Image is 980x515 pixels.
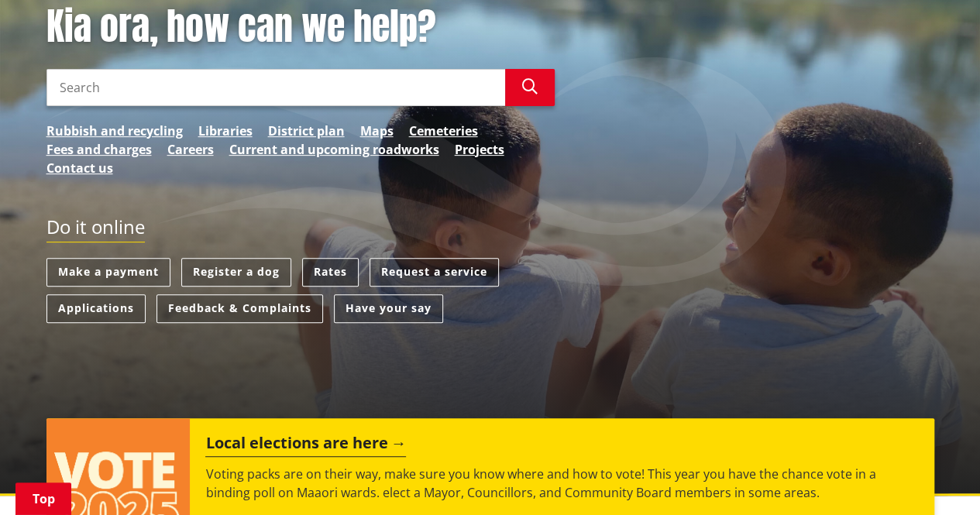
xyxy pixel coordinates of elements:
a: Make a payment [46,258,170,287]
h1: Kia ora, how can we help? [46,5,555,50]
a: Top [15,482,71,515]
h2: Do it online [46,216,145,243]
a: Maps [360,122,394,140]
a: District plan [268,122,345,140]
iframe: Messenger Launcher [909,450,965,506]
a: Libraries [198,122,253,140]
p: Voting packs are on their way, make sure you know where and how to vote! This year you have the c... [205,465,918,502]
a: Contact us [46,159,113,177]
a: Request a service [370,258,499,287]
h2: Local elections are here [205,434,406,457]
input: Search input [46,69,505,106]
a: Rates [302,258,359,287]
a: Current and upcoming roadworks [229,140,439,159]
a: Feedback & Complaints [156,294,323,323]
a: Have your say [334,294,443,323]
a: Careers [167,140,214,159]
a: Fees and charges [46,140,152,159]
a: Applications [46,294,146,323]
a: Projects [455,140,504,159]
a: Register a dog [181,258,291,287]
a: Cemeteries [409,122,478,140]
a: Rubbish and recycling [46,122,183,140]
